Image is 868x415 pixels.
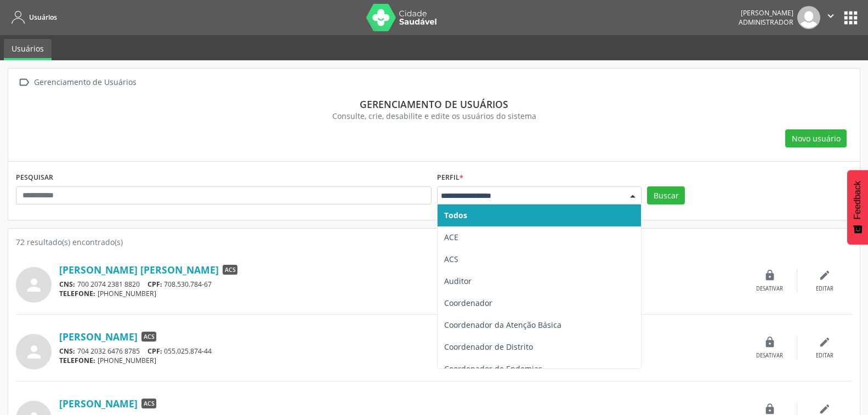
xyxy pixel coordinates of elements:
span: CPF: [147,280,162,289]
div: [PHONE_NUMBER] [59,356,742,365]
a: [PERSON_NAME] [59,331,138,343]
div: 700 2074 2381 8820 708.530.784-67 [59,280,742,289]
div: Gerenciamento de usuários [24,98,844,110]
span: TELEFONE: [59,289,95,298]
i: lock [764,403,776,415]
span: CNS: [59,346,75,356]
label: Perfil [437,169,463,186]
div: 704 2032 6476 8785 055.025.874-44 [59,346,742,356]
span: CPF: [147,346,162,356]
span: ACS [223,265,237,275]
div: Gerenciamento de Usuários [32,75,138,90]
img: img [797,6,820,29]
span: Auditor [444,276,472,286]
div: Desativar [756,285,783,293]
div: Consulte, crie, desabilite e edite os usuários do sistema [24,110,844,122]
span: ACS [141,332,156,342]
i: lock [764,336,776,348]
span: Coordenador de Endemias [444,363,542,374]
div: [PERSON_NAME] [739,8,793,18]
button: apps [841,8,860,27]
span: Administrador [739,18,793,27]
div: 72 resultado(s) encontrado(s) [16,236,852,248]
a:  Gerenciamento de Usuários [16,75,138,90]
label: PESQUISAR [16,169,53,186]
i: edit [819,269,831,281]
a: Usuários [4,39,52,60]
button:  [820,6,841,29]
i:  [825,10,837,22]
button: Buscar [647,186,685,205]
span: Todos [444,210,467,220]
i: person [24,342,44,362]
i: lock [764,269,776,281]
span: TELEFONE: [59,356,95,365]
a: Usuários [8,8,57,26]
button: Novo usuário [785,129,847,148]
a: [PERSON_NAME] [PERSON_NAME] [59,264,219,276]
div: [PHONE_NUMBER] [59,289,742,298]
span: ACS [141,399,156,408]
a: [PERSON_NAME] [59,397,138,410]
div: Desativar [756,352,783,360]
span: ACS [444,254,458,264]
button: Feedback - Mostrar pesquisa [847,170,868,245]
span: Coordenador [444,298,492,308]
span: Feedback [853,181,863,219]
span: Usuários [29,13,57,22]
span: Coordenador da Atenção Básica [444,320,561,330]
div: Editar [816,285,833,293]
span: ACE [444,232,458,242]
i: edit [819,403,831,415]
span: Coordenador de Distrito [444,342,533,352]
div: Editar [816,352,833,360]
span: CNS: [59,280,75,289]
i: person [24,275,44,295]
span: Novo usuário [792,133,841,144]
i:  [16,75,32,90]
i: edit [819,336,831,348]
